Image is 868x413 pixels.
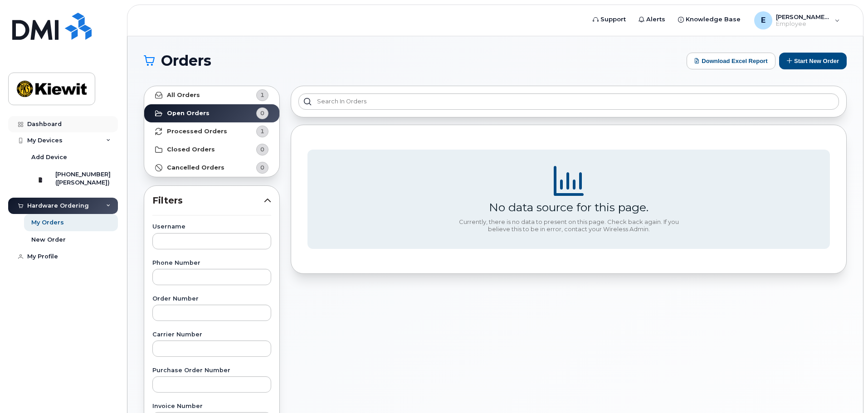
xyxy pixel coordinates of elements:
[260,109,264,117] span: 0
[144,104,279,122] a: Open Orders0
[167,164,224,171] strong: Cancelled Orders
[260,163,264,172] span: 0
[260,127,264,136] span: 1
[144,122,279,141] a: Processed Orders1
[152,260,271,266] label: Phone Number
[152,296,271,302] label: Order Number
[144,159,279,177] a: Cancelled Orders0
[152,194,264,207] span: Filters
[455,219,682,233] div: Currently, there is no data to present on this page. Check back again. If you believe this to be ...
[161,54,211,68] span: Orders
[298,93,839,110] input: Search in orders
[167,146,215,153] strong: Closed Orders
[779,53,847,69] button: Start New Order
[152,224,271,230] label: Username
[144,86,279,104] a: All Orders1
[152,332,271,338] label: Carrier Number
[829,374,861,406] iframe: Messenger Launcher
[167,128,227,135] strong: Processed Orders
[167,92,200,99] strong: All Orders
[260,91,264,99] span: 1
[260,145,264,154] span: 0
[152,368,271,374] label: Purchase Order Number
[167,110,210,117] strong: Open Orders
[152,403,271,409] label: Invoice Number
[687,53,775,69] button: Download Excel Report
[144,141,279,159] a: Closed Orders0
[489,200,649,214] div: No data source for this page.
